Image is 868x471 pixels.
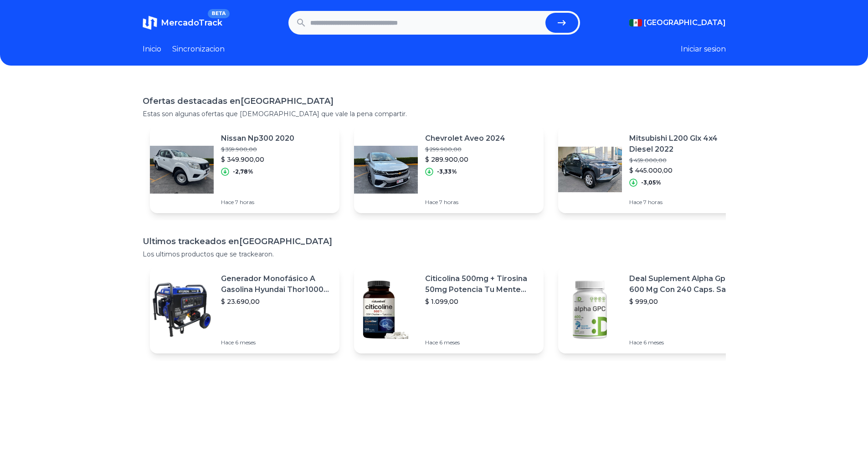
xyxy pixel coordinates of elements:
[629,339,740,346] p: Hace 6 meses
[221,133,294,144] p: Nissan Np300 2020
[143,15,222,30] a: MercadoTrackBETA
[161,18,222,28] span: MercadoTrack
[221,297,332,306] p: $ 23.690,00
[629,297,740,306] p: $ 999,00
[221,155,294,164] p: $ 349.900,00
[143,15,157,30] img: MercadoTrack
[143,44,161,55] a: Inicio
[150,126,339,213] a: Featured imageNissan Np300 2020$ 359.900,00$ 349.900,00-2,78%Hace 7 horas
[221,273,332,295] p: Generador Monofásico A Gasolina Hyundai Thor10000 P 11.5 Kw
[629,157,740,164] p: $ 459.000,00
[143,109,726,118] p: Estas son algunas ofertas que [DEMOGRAPHIC_DATA] que vale la pena compartir.
[354,126,544,213] a: Featured imageChevrolet Aveo 2024$ 299.900,00$ 289.900,00-3,33%Hace 7 horas
[558,266,748,353] a: Featured imageDeal Suplement Alpha Gpc 600 Mg Con 240 Caps. Salud Cerebral Sabor S/n$ 999,00Hace ...
[425,339,536,346] p: Hace 6 meses
[437,168,457,175] p: -3,33%
[629,19,642,26] img: Mexico
[150,138,214,201] img: Featured image
[681,44,726,55] button: Iniciar sesion
[354,266,544,353] a: Featured imageCiticolina 500mg + Tirosina 50mg Potencia Tu Mente (120caps) Sabor Sin Sabor$ 1.099...
[143,235,726,248] h1: Ultimos trackeados en [GEOGRAPHIC_DATA]
[558,138,622,201] img: Featured image
[172,44,225,55] a: Sincronizacion
[425,155,505,164] p: $ 289.900,00
[629,166,740,175] p: $ 445.000,00
[641,179,661,186] p: -3,05%
[629,273,740,295] p: Deal Suplement Alpha Gpc 600 Mg Con 240 Caps. Salud Cerebral Sabor S/n
[629,17,726,28] button: [GEOGRAPHIC_DATA]
[233,168,253,175] p: -2,78%
[143,250,726,259] p: Los ultimos productos que se trackearon.
[354,138,418,201] img: Featured image
[425,199,505,206] p: Hace 7 horas
[425,297,536,306] p: $ 1.099,00
[150,278,214,342] img: Featured image
[425,146,505,153] p: $ 299.900,00
[221,199,294,206] p: Hace 7 horas
[221,146,294,153] p: $ 359.900,00
[558,126,748,213] a: Featured imageMitsubishi L200 Glx 4x4 Diesel 2022$ 459.000,00$ 445.000,00-3,05%Hace 7 horas
[150,266,339,353] a: Featured imageGenerador Monofásico A Gasolina Hyundai Thor10000 P 11.5 Kw$ 23.690,00Hace 6 meses
[208,9,229,18] span: BETA
[354,278,418,342] img: Featured image
[425,133,505,144] p: Chevrolet Aveo 2024
[143,95,726,108] h1: Ofertas destacadas en [GEOGRAPHIC_DATA]
[629,199,740,206] p: Hace 7 horas
[558,278,622,342] img: Featured image
[425,273,536,295] p: Citicolina 500mg + Tirosina 50mg Potencia Tu Mente (120caps) Sabor Sin Sabor
[221,339,332,346] p: Hace 6 meses
[644,17,726,28] span: [GEOGRAPHIC_DATA]
[629,133,740,155] p: Mitsubishi L200 Glx 4x4 Diesel 2022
